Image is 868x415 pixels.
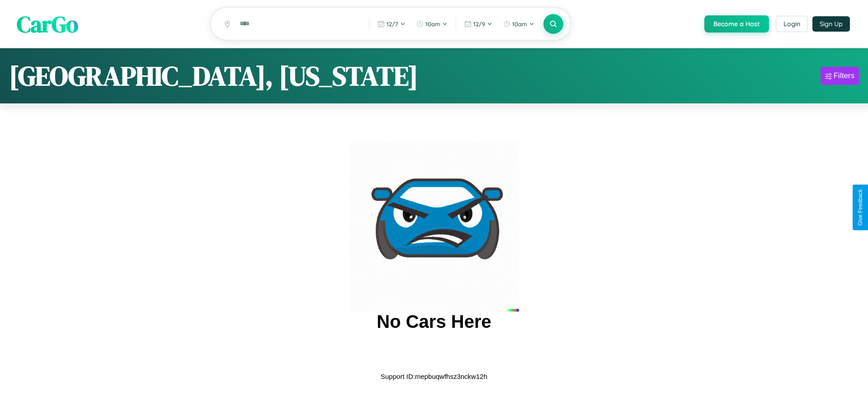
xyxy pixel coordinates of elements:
h1: [GEOGRAPHIC_DATA], [US_STATE] [9,57,418,94]
img: car [349,142,519,312]
span: 12 / 9 [473,20,485,28]
button: Become a Host [704,15,769,33]
button: Filters [821,67,859,85]
button: 10am [499,17,539,31]
h2: No Cars Here [377,312,491,332]
span: CarGo [17,8,78,39]
div: Filters [834,71,854,80]
span: 10am [425,20,440,28]
button: Sign Up [812,16,850,32]
span: 12 / 7 [387,20,398,28]
button: 10am [412,17,452,31]
button: 12/7 [373,17,410,31]
div: Give Feedback [857,189,863,226]
span: 10am [512,20,527,28]
button: 12/9 [460,17,497,31]
p: Support ID: mepbuqwfhsz3nckw12h [381,370,487,382]
button: Login [776,16,808,32]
